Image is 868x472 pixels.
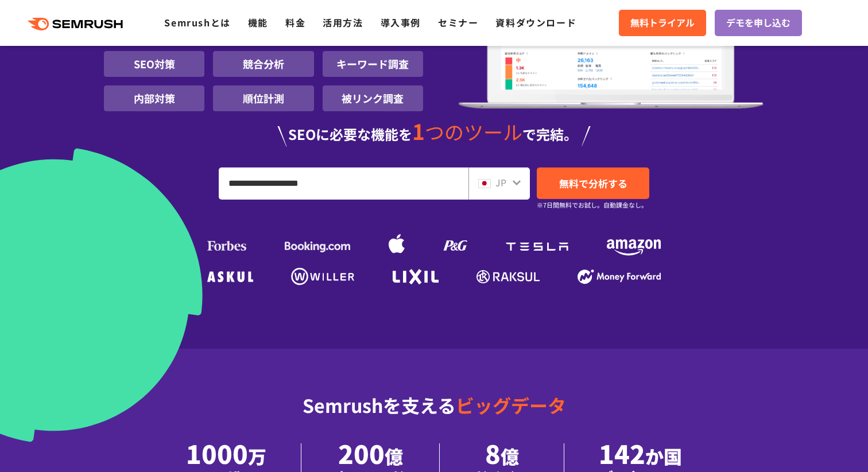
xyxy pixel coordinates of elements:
a: Semrushとは [164,15,230,29]
input: URL、キーワードを入力してください [219,168,468,199]
a: 料金 [285,15,305,29]
a: 機能 [248,15,268,29]
span: 1 [412,115,425,146]
span: つのツール [425,118,522,146]
a: 導入事例 [381,15,421,29]
span: ビッグデータ [456,392,566,418]
small: ※7日間無料でお試し。自動課金なし。 [537,200,648,210]
span: 億 [385,443,403,469]
span: 無料トライアル [630,15,695,30]
span: で完結。 [522,124,578,144]
span: デモを申し込む [726,15,790,30]
a: 無料トライアル [619,10,706,36]
a: 活用方法 [323,15,363,29]
li: キーワード調査 [323,51,423,77]
li: SEO対策 [104,51,204,77]
div: Semrushを支える [104,385,764,443]
span: 億 [501,443,519,469]
span: JP [495,175,506,189]
span: か国 [645,443,682,469]
li: 競合分析 [213,51,313,77]
li: 被リンク調査 [323,85,423,111]
a: 資料ダウンロード [495,15,576,29]
li: 順位計測 [213,85,313,111]
a: 無料で分析する [537,167,649,199]
a: セミナー [438,15,478,29]
span: 無料で分析する [559,176,627,190]
li: 内部対策 [104,85,204,111]
a: デモを申し込む [715,10,802,36]
div: SEOに必要な機能を [104,120,764,147]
